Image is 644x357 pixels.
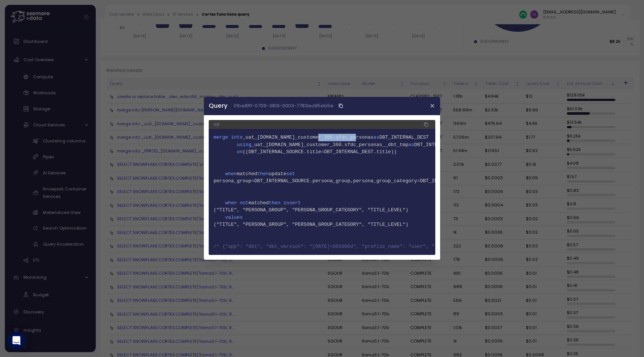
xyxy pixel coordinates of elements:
span: on [237,149,243,155]
span: DBT_INTERNAL_DEST.title)) [324,149,397,155]
span: into [231,135,243,140]
span: _uat_[DOMAIN_NAME]_customer_360.sfdc_personas__dbt_tmp [252,142,408,148]
span: values [225,215,243,220]
span: DBT_INTERNAL_SOURCE.persona_group_category,title_level [420,178,577,184]
p: 01be81f1-0709-3819-0003-7783ea95eb5e [234,102,334,110]
span: ((DBT_INTERNAL_SOURCE.title [243,149,321,155]
span: persona_group [214,178,251,184]
span: when [225,171,237,177]
span: then [257,171,269,177]
span: Query [209,103,227,109]
div: Open Intercom Messenger [7,332,25,350]
span: matched [237,171,258,177]
span: using [237,142,252,148]
span: merge [214,135,228,140]
span: = [321,149,324,155]
span: = [252,178,255,184]
span: DBT_INTERNAL_SOURCE.persona_group,persona_group_category [254,178,417,184]
span: _uat_[DOMAIN_NAME]_customer_360.sfdc_personas [243,135,373,140]
span: when [225,200,237,206]
span: DBT_INTERNAL_SOURCE [414,142,469,148]
span: set [286,171,295,177]
span: as [373,135,379,140]
span: not [240,200,248,206]
span: matched [249,200,269,206]
span: = [417,178,420,184]
span: update [269,171,286,177]
span: insert [283,200,301,206]
span: then [269,200,280,206]
span: ("TITLE", "PERSONA_GROUP", "PERSONA_GROUP_CATEGORY", "TITLE_LEVEL") [214,207,430,214]
p: sql [214,122,220,127]
span: as [408,142,414,148]
span: ("TITLE", "PERSONA_GROUP", "PERSONA_GROUP_CATEGORY", "TITLE_LEVEL") [214,221,430,229]
span: DBT_INTERNAL_DEST [379,135,429,140]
